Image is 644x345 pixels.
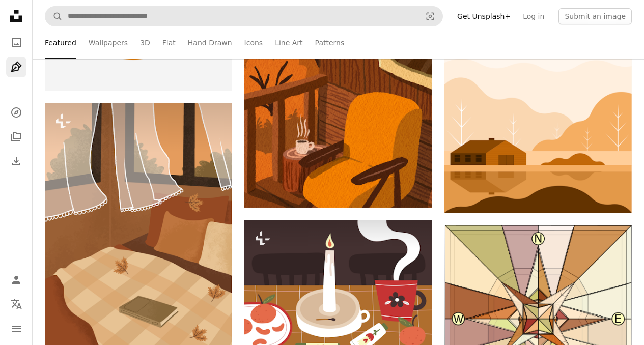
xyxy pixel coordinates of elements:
[6,319,26,339] button: Menu
[244,26,263,59] a: Icons
[140,26,150,59] a: 3D
[45,223,232,232] a: Cozy autumn scene with book and plaid blanket.
[451,8,517,24] a: Get Unsplash+
[244,72,432,81] a: Cozy armchair on a wooden porch with steaming coffee.
[45,6,443,26] form: Find visuals sitewide
[244,285,432,295] a: Candle, coffee, and fruit on a checkered tablecloth.
[6,270,26,290] a: Log in / Sign up
[6,57,26,77] a: Illustrations
[275,26,302,59] a: Line Art
[6,6,26,28] a: Home — Unsplash
[6,127,26,147] a: Collections
[558,8,632,24] button: Submit an image
[444,114,632,124] a: A house sits beside a body of water with rolling hills.
[444,25,632,213] img: A house sits beside a body of water with rolling hills.
[315,26,345,59] a: Patterns
[444,314,632,323] a: A stylized compass rose with directional labels.
[6,151,26,171] a: Download History
[517,8,550,24] a: Log in
[45,7,63,26] button: Search Unsplash
[418,7,442,26] button: Visual search
[6,33,26,53] a: Photos
[6,102,26,123] a: Explore
[6,294,26,314] button: Language
[188,26,232,59] a: Hand Drawn
[162,26,176,59] a: Flat
[89,26,128,59] a: Wallpapers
